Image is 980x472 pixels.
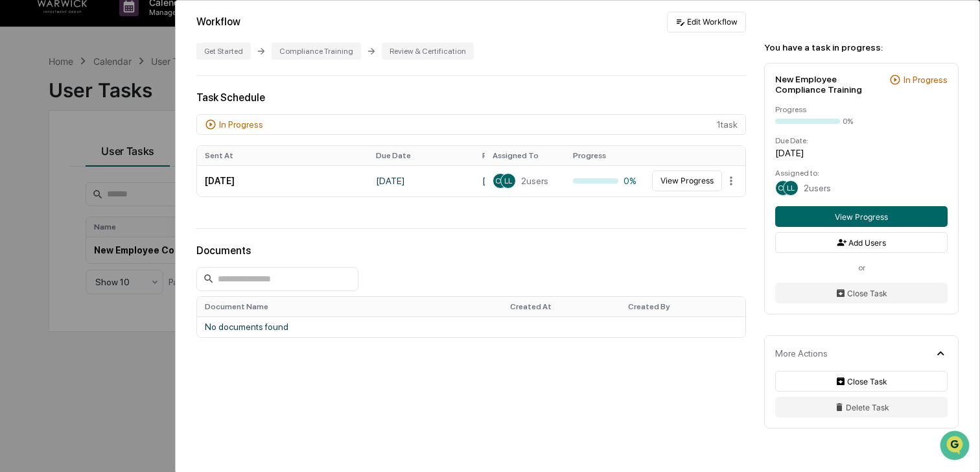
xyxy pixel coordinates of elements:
[787,183,795,193] span: LL
[775,206,948,227] button: View Progress
[804,183,831,193] span: 2 users
[13,27,236,48] p: How can we help?
[89,158,166,182] a: 🗄️Attestations
[197,165,368,196] td: [DATE]
[26,188,82,201] span: Data Lookup
[220,103,236,119] button: Start new chat
[939,429,974,464] iframe: Open customer support
[13,189,23,200] div: 🔎
[778,183,788,193] span: CS
[474,146,485,165] th: Reporting Date
[94,165,104,175] div: 🗄️
[904,75,948,85] div: In Progress
[8,158,89,182] a: 🖐️Preclearance
[775,105,948,114] div: Progress
[196,91,746,104] div: Task Schedule
[474,165,485,196] td: [DATE] - [DATE]
[565,146,646,165] th: Progress
[667,12,746,32] button: Edit Workflow
[652,171,722,191] button: View Progress
[219,119,263,130] div: In Progress
[504,176,512,185] span: LL
[44,99,213,112] div: Start new chat
[197,297,502,316] th: Document Name
[775,397,948,418] button: Delete Task
[368,146,474,165] th: Due Date
[775,136,948,145] div: Due Date:
[775,74,884,95] div: New Employee Compliance Training
[44,112,164,123] div: We're available if you need us!
[13,165,23,175] div: 🖐️
[775,263,948,272] div: or
[775,148,948,158] div: [DATE]
[197,316,745,337] td: No documents found
[495,176,506,185] span: CS
[107,163,161,176] span: Attestations
[196,16,240,28] div: Workflow
[368,165,474,196] td: [DATE]
[620,297,745,316] th: Created By
[775,169,948,178] div: Assigned to:
[502,297,620,316] th: Created At
[26,163,84,176] span: Preclearance
[485,146,565,165] th: Assigned To
[843,117,853,126] div: 0%
[573,176,638,186] div: 0%
[129,220,157,230] span: Pylon
[91,219,157,230] a: Powered byPylon
[775,348,828,359] div: More Actions
[196,43,251,60] div: Get Started
[13,99,36,123] img: 1746055101610-c473b297-6a78-478c-a979-82029cc54cd1
[521,176,548,186] span: 2 users
[764,42,959,53] div: You have a task in progress:
[196,114,746,135] div: 1 task
[197,146,368,165] th: Sent At
[775,371,948,392] button: Close Task
[272,43,361,60] div: Compliance Training
[196,244,746,257] div: Documents
[775,232,948,253] button: Add Users
[8,183,87,206] a: 🔎Data Lookup
[775,283,948,303] button: Close Task
[382,43,474,60] div: Review & Certification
